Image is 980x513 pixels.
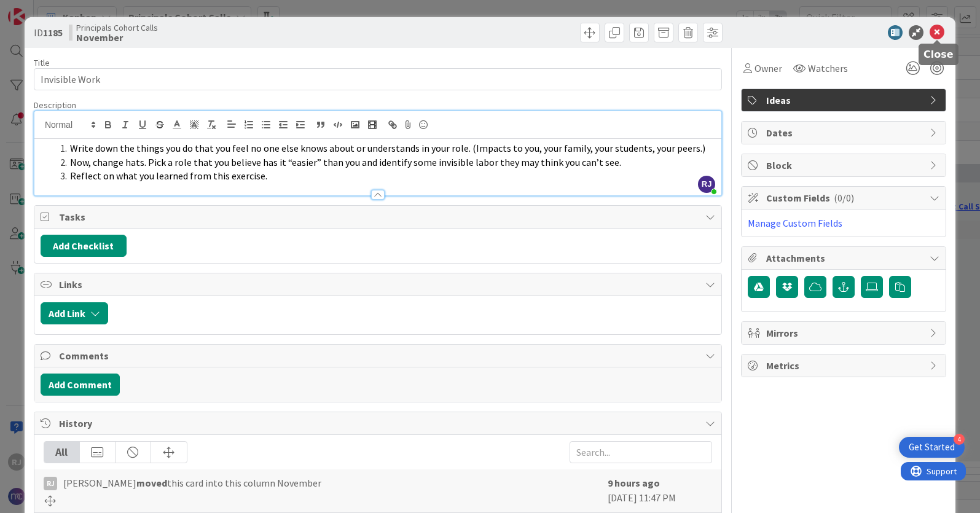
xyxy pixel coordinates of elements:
div: 4 [954,434,965,445]
span: Watchers [808,61,848,76]
span: Comments [59,348,699,363]
span: ID [34,25,63,40]
span: History [59,416,699,431]
span: Dates [766,125,923,140]
input: Search... [570,441,712,463]
div: All [44,442,80,463]
span: Custom Fields [766,190,923,205]
input: type card name here... [34,68,722,90]
button: Add Link [41,302,108,324]
span: [PERSON_NAME] this card into this column November [63,476,321,490]
b: November [76,33,158,42]
b: moved [136,477,167,489]
b: 1185 [43,26,63,39]
span: Principals Cohort Calls [76,23,158,33]
button: Add Comment [41,374,120,396]
div: Open Get Started checklist, remaining modules: 4 [899,437,965,458]
span: Now, change hats. Pick a role that you believe has it “easier” than you and identify some invisib... [70,156,621,168]
span: Owner [755,61,782,76]
span: Block [766,158,923,173]
span: Metrics [766,358,923,373]
span: RJ [698,176,715,193]
h5: Close [923,49,954,60]
div: RJ [44,477,57,490]
label: Title [34,57,50,68]
span: Tasks [59,210,699,224]
span: Attachments [766,251,923,265]
span: Reflect on what you learned from this exercise. [70,170,267,182]
span: Support [26,2,56,17]
span: ( 0/0 ) [834,192,854,204]
span: Ideas [766,93,923,108]
span: Mirrors [766,326,923,340]
span: Write down the things you do that you feel no one else knows about or understands in your role. (... [70,142,705,154]
b: 9 hours ago [608,477,660,489]
span: Links [59,277,699,292]
div: Get Started [909,441,955,453]
span: Description [34,100,76,111]
div: [DATE] 11:47 PM [608,476,712,506]
button: Add Checklist [41,235,127,257]
a: Manage Custom Fields [748,217,842,229]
